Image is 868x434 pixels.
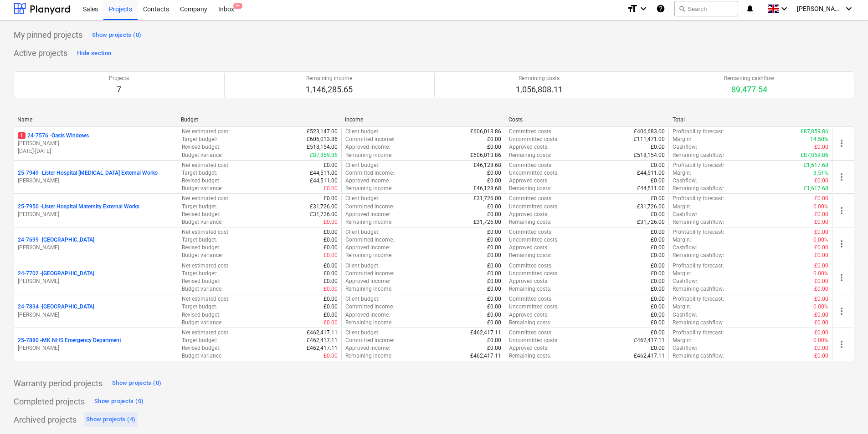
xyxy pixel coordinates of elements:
[182,143,221,151] p: Revised budget :
[673,352,724,360] p: Remaining cashflow :
[673,136,691,143] p: Margin :
[843,3,854,14] i: keyboard_arrow_down
[813,203,828,211] p: 0.00%
[651,228,665,236] p: £0.00
[18,303,94,311] p: 24-7834 - [GEOGRAPHIC_DATA]
[182,270,217,278] p: Target budget :
[508,116,665,123] div: Costs
[638,3,649,14] i: keyboard_arrow_down
[14,30,82,40] p: My pinned projects
[18,203,174,218] div: 25-7950 -Lister Hospital Maternity External Works[PERSON_NAME]
[487,252,501,259] p: £0.00
[181,116,337,123] div: Budget
[637,218,665,226] p: £31,726.00
[509,285,551,293] p: Remaining costs :
[109,84,129,95] p: 7
[509,295,553,303] p: Committed costs :
[345,278,390,285] p: Approved income :
[814,177,828,185] p: £0.00
[182,319,223,327] p: Budget variance :
[651,278,665,285] p: £0.00
[182,211,221,218] p: Revised budget :
[345,329,380,337] p: Client budget :
[673,185,724,192] p: Remaining cashflow :
[637,169,665,177] p: £44,511.00
[509,185,551,192] p: Remaining costs :
[836,272,847,283] span: more_vert
[814,228,828,236] p: £0.00
[814,143,828,151] p: £0.00
[307,136,338,143] p: £606,013.86
[324,303,338,311] p: £0.00
[509,270,559,278] p: Uncommitted costs :
[17,116,174,123] div: Name
[182,285,223,293] p: Budget variance :
[182,352,223,360] p: Budget variance :
[509,128,553,136] p: Committed costs :
[18,132,89,140] p: 24-7576 - Oasis Windows
[307,143,338,151] p: £518,154.00
[516,84,563,95] p: 1,056,808.11
[509,195,553,202] p: Committed costs :
[345,244,390,252] p: Approved income :
[651,295,665,303] p: £0.00
[18,270,174,285] div: 24-7702 -[GEOGRAPHIC_DATA][PERSON_NAME]
[509,143,549,151] p: Approved costs :
[18,236,174,252] div: 24-7699 -[GEOGRAPHIC_DATA][PERSON_NAME]
[182,228,230,236] p: Net estimated cost :
[673,329,724,337] p: Profitability forecast :
[804,185,828,192] p: £1,617.68
[182,128,230,136] p: Net estimated cost :
[822,390,868,434] iframe: Chat Widget
[813,169,828,177] p: 3.51%
[651,161,665,169] p: £0.00
[18,344,174,352] p: [PERSON_NAME]
[307,344,338,352] p: £462,417.11
[18,270,94,278] p: 24-7702 - [GEOGRAPHIC_DATA]
[724,75,774,82] p: Remaining cashflow
[470,151,501,159] p: £606,013.86
[509,177,549,185] p: Approved costs :
[92,394,146,409] button: Show projects (0)
[14,48,67,59] p: Active projects
[814,311,828,319] p: £0.00
[18,236,94,244] p: 24-7699 - [GEOGRAPHIC_DATA]
[18,337,121,344] p: 25-7880 - MK NHS Emergency Department
[487,169,501,177] p: £0.00
[673,278,697,285] p: Cashflow :
[18,244,174,252] p: [PERSON_NAME]
[345,270,394,278] p: Committed income :
[345,185,393,192] p: Remaining income :
[112,378,161,389] div: Show projects (0)
[18,169,158,177] p: 25-7949 - Lister Hospital [MEDICAL_DATA] External Works
[487,262,501,270] p: £0.00
[18,278,174,285] p: [PERSON_NAME]
[77,48,111,59] div: Hide section
[345,252,393,259] p: Remaining income :
[673,295,724,303] p: Profitability forecast :
[516,75,563,82] p: Remaining costs
[182,252,223,259] p: Budget variance :
[509,344,549,352] p: Approved costs :
[18,140,174,147] p: [PERSON_NAME]
[509,252,551,259] p: Remaining costs :
[345,136,394,143] p: Committed income :
[651,143,665,151] p: £0.00
[345,303,394,311] p: Committed income :
[473,185,501,192] p: £46,128.68
[324,352,338,360] p: £0.00
[75,46,113,61] button: Hide section
[673,262,724,270] p: Profitability forecast :
[182,329,230,337] p: Net estimated cost :
[487,311,501,319] p: £0.00
[307,128,338,136] p: £523,147.00
[651,285,665,293] p: £0.00
[182,177,221,185] p: Revised budget :
[182,244,221,252] p: Revised budget :
[509,303,559,311] p: Uncommitted costs :
[487,319,501,327] p: £0.00
[307,337,338,344] p: £462,417.11
[651,303,665,311] p: £0.00
[813,236,828,244] p: 0.00%
[18,169,174,185] div: 25-7949 -Lister Hospital [MEDICAL_DATA] External Works[PERSON_NAME]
